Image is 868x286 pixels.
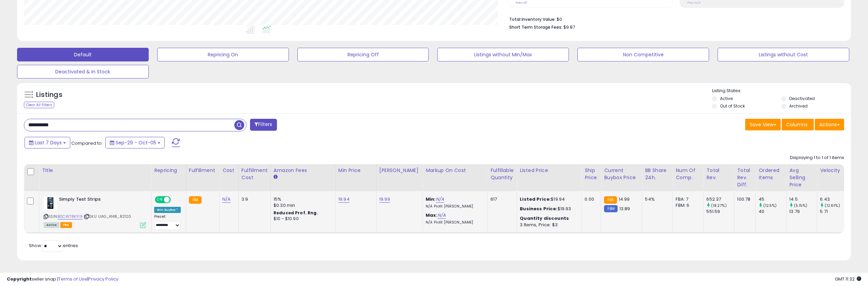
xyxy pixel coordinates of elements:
[438,212,446,219] a: N/A
[426,204,482,209] p: N/A Profit [PERSON_NAME]
[825,203,840,208] small: (12.61%)
[835,276,861,282] span: 2025-10-13 11:32 GMT
[437,48,569,61] button: Listings without Min/Max
[619,196,630,202] span: 14.99
[759,196,786,202] div: 45
[154,214,181,230] div: Preset:
[170,197,181,203] span: OFF
[790,155,844,161] div: Displaying 1 to 1 of 1 items
[820,167,845,174] div: Velocity
[274,174,278,180] small: Amazon Fees.
[379,167,420,174] div: [PERSON_NAME]
[7,276,32,282] strong: Copyright
[789,209,817,215] div: 13.79
[426,196,436,202] b: Min:
[274,167,333,174] div: Amazon Fees
[154,167,183,174] div: Repricing
[786,121,808,128] span: Columns
[17,48,149,61] button: Default
[789,96,815,101] label: Deactivated
[24,102,54,108] div: Clear All Filters
[737,196,750,202] div: 100.78
[71,140,103,146] span: Compared to:
[516,1,527,5] small: Prev: 40
[509,15,839,23] li: $0
[520,167,579,174] div: Listed Price
[490,167,514,181] div: Fulfillable Quantity
[274,196,330,202] div: 15%
[759,167,783,181] div: Ordered Items
[520,215,576,221] div: :
[59,196,142,204] b: Simply Test Strips
[604,205,617,212] small: FBM
[577,48,709,61] button: Non Competitive
[44,222,59,228] span: All listings currently available for purchase on Amazon
[426,220,482,225] p: N/A Profit [PERSON_NAME]
[60,222,72,228] span: FBA
[105,137,165,148] button: Sep-29 - Oct-05
[241,196,265,202] div: 3.9
[297,48,429,61] button: Repricing Off
[585,196,596,202] div: 0.00
[712,88,851,94] p: Listing States:
[520,206,576,212] div: $19.93
[241,167,268,181] div: Fulfillment Cost
[789,167,814,188] div: Avg Selling Price
[189,196,202,204] small: FBA
[645,167,670,181] div: BB Share 24h.
[706,209,734,215] div: 551.59
[436,196,444,203] a: N/A
[42,167,148,174] div: Title
[645,196,667,202] div: 54%
[711,203,727,208] small: (18.27%)
[718,48,849,61] button: Listings without Cost
[17,65,149,78] button: Deactivated & In Stock
[820,209,848,215] div: 5.71
[782,119,814,130] button: Columns
[35,139,62,146] span: Last 7 Days
[520,215,569,221] b: Quantity discounts
[490,196,512,202] div: 617
[274,210,318,216] b: Reduced Prof. Rng.
[274,216,330,222] div: $10 - $10.90
[379,196,390,203] a: 19.99
[520,196,576,202] div: $19.94
[58,276,87,282] a: Terms of Use
[29,242,78,249] span: Show: entries
[250,119,277,131] button: Filters
[820,196,848,202] div: 6.43
[44,196,57,210] img: 31DZY0eAL4L._SL40_.jpg
[423,164,488,191] th: The percentage added to the cost of goods (COGS) that forms the calculator for Min & Max prices.
[157,48,289,61] button: Repricing On
[338,196,350,203] a: 19.94
[789,103,808,109] label: Archived
[720,103,745,109] label: Out of Stock
[563,24,575,30] span: $9.87
[154,207,181,213] div: Win BuyBox *
[426,167,485,174] div: Markup on Cost
[745,119,781,130] button: Save View
[222,167,236,174] div: Cost
[274,202,330,209] div: $0.30 min
[720,96,733,101] label: Active
[520,222,576,228] div: 3 Items, Price: $3
[426,212,438,218] b: Max:
[794,203,808,208] small: (5.15%)
[338,167,373,174] div: Min Price
[619,205,630,212] span: 13.89
[88,276,118,282] a: Privacy Policy
[7,276,118,283] div: seller snap | |
[706,196,734,202] div: 652.37
[706,167,731,181] div: Total Rev.
[789,196,817,202] div: 14.5
[676,196,698,202] div: FBA: 7
[520,196,551,202] b: Listed Price:
[815,119,844,130] button: Actions
[509,24,562,30] b: Short Term Storage Fees:
[520,205,557,212] b: Business Price:
[763,203,777,208] small: (12.5%)
[737,167,753,188] div: Total Rev. Diff.
[604,196,617,204] small: FBA
[509,16,556,22] b: Total Inventory Value:
[676,167,701,181] div: Num of Comp.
